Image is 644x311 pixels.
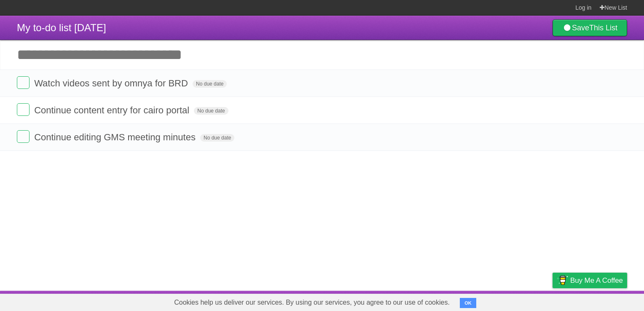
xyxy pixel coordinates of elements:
[34,78,190,88] span: Watch videos sent by omnya for BRD
[574,293,627,309] a: Suggest a feature
[17,22,106,33] span: My to-do list [DATE]
[570,273,623,288] span: Buy me a coffee
[589,24,617,32] b: This List
[440,293,458,309] a: About
[468,293,502,309] a: Developers
[34,105,191,115] span: Continue content entry for cairo portal
[553,19,627,36] a: SaveThis List
[166,294,458,311] span: Cookies help us deliver our services. By using our services, you agree to our use of cookies.
[34,132,198,142] span: Continue editing GMS meeting minutes
[194,107,228,115] span: No due date
[193,80,227,88] span: No due date
[17,130,30,143] label: Done
[553,273,627,288] a: Buy me a coffee
[17,76,30,89] label: Done
[200,134,234,142] span: No due date
[557,273,568,287] img: Buy me a coffee
[513,293,531,309] a: Terms
[460,298,476,308] button: OK
[542,293,563,309] a: Privacy
[17,103,30,116] label: Done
